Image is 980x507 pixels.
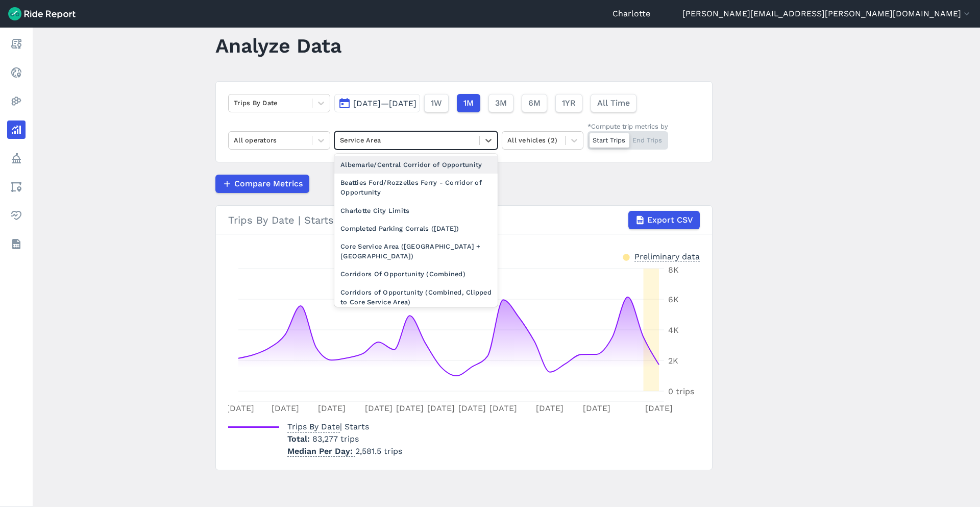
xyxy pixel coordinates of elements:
tspan: [DATE] [489,403,517,413]
div: Beatties Ford/Rozzelles Ferry - Corridor of Opportunity [334,174,498,201]
div: Corridors of Opportunity (Combined, Clipped to Core Service Area) [334,283,498,311]
span: 6M [528,97,541,109]
div: Charlotte City Limits [334,202,498,220]
span: | Starts [287,422,369,431]
img: Ride Report [8,7,76,20]
button: [PERSON_NAME][EMAIL_ADDRESS][PERSON_NAME][DOMAIN_NAME] [682,8,972,20]
tspan: 0 trips [668,387,694,396]
span: Export CSV [647,214,693,226]
button: [DATE]—[DATE] [334,94,420,112]
a: Areas [7,178,26,196]
div: Albemarle/Central Corridor of Opportunity [334,156,498,174]
div: Trips By Date | Starts [228,211,700,229]
tspan: [DATE] [272,403,299,413]
button: All Time [591,94,636,112]
span: 1YR [562,97,576,109]
tspan: [DATE] [583,403,610,413]
span: Median Per Day [287,443,355,457]
span: Trips By Date [287,419,340,432]
a: Health [7,206,26,225]
span: 1M [463,97,474,109]
tspan: [DATE] [458,403,486,413]
tspan: [DATE] [536,403,563,413]
tspan: 6K [668,295,679,304]
a: Charlotte [612,8,650,20]
span: Total [287,434,312,444]
div: Corridors Of Opportunity (Combined) [334,265,498,283]
span: 83,277 trips [312,434,359,444]
span: 1W [431,97,442,109]
a: Heatmaps [7,92,26,110]
tspan: [DATE] [427,403,455,413]
div: Completed Parking Corrals ([DATE]) [334,220,498,237]
a: Policy [7,149,26,167]
tspan: 2K [668,356,678,366]
button: 1YR [555,94,582,112]
tspan: [DATE] [396,403,424,413]
tspan: 8K [668,265,679,275]
div: Preliminary data [634,251,700,261]
tspan: 4K [668,325,679,335]
span: 3M [495,97,507,109]
button: 1W [424,94,449,112]
tspan: [DATE] [318,403,346,413]
div: Core Service Area ([GEOGRAPHIC_DATA] + [GEOGRAPHIC_DATA]) [334,237,498,265]
span: Compare Metrics [234,178,303,190]
button: 6M [522,94,547,112]
h1: Analyze Data [215,32,341,60]
a: Report [7,35,26,53]
button: 3M [488,94,513,112]
button: Compare Metrics [215,175,309,193]
tspan: [DATE] [365,403,393,413]
button: 1M [457,94,480,112]
span: [DATE]—[DATE] [353,99,416,108]
a: Datasets [7,235,26,253]
tspan: [DATE] [227,403,254,413]
span: All Time [597,97,630,109]
button: Export CSV [628,211,700,229]
div: *Compute trip metrics by [587,122,668,131]
a: Analyze [7,120,26,139]
a: Realtime [7,63,26,82]
p: 2,581.5 trips [287,445,402,457]
tspan: [DATE] [645,403,673,413]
